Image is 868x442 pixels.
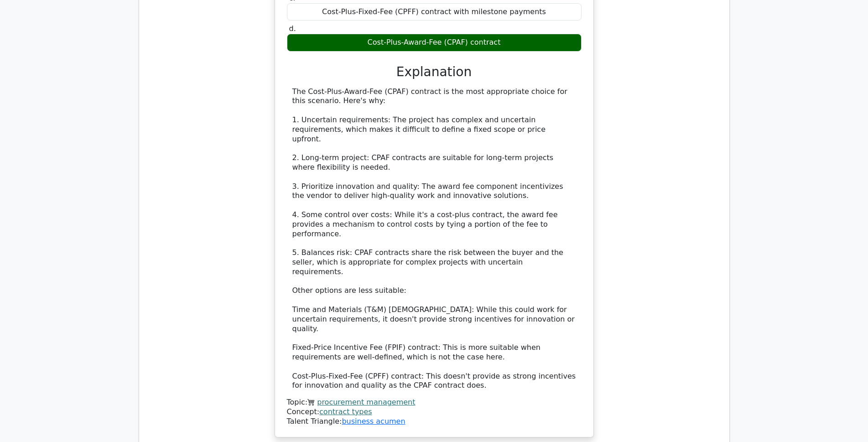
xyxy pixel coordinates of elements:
[289,24,296,33] span: d.
[287,34,582,52] div: Cost-Plus-Award-Fee (CPAF) contract
[287,398,582,407] div: Topic:
[287,3,582,21] div: Cost-Plus-Fixed-Fee (CPFF) contract with milestone payments
[287,407,582,417] div: Concept:
[342,417,405,426] a: business acumen
[292,87,576,391] div: The Cost-Plus-Award-Fee (CPAF) contract is the most appropriate choice for this scenario. Here's ...
[319,407,372,416] a: contract types
[287,398,582,426] div: Talent Triangle:
[292,64,576,80] h3: Explanation
[317,398,415,406] a: procurement management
